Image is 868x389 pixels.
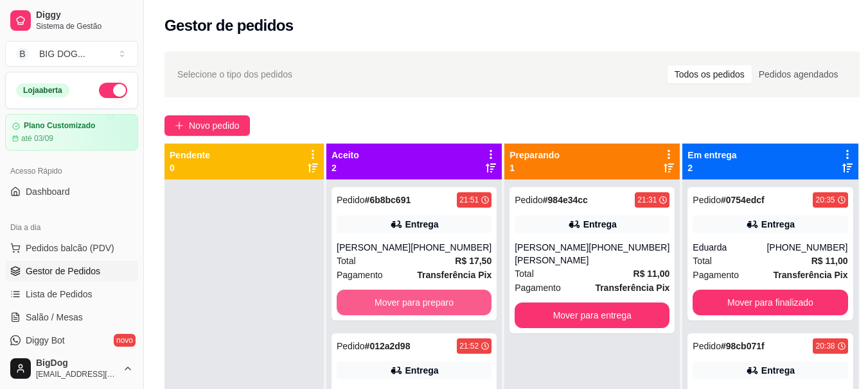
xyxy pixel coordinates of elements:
[411,241,492,254] div: [PHONE_NUMBER]
[189,119,240,133] span: Novo pedido
[36,369,118,379] span: [EMAIL_ADDRESS][DOMAIN_NAME]
[337,268,383,282] span: Pagamento
[36,21,133,31] span: Sistema de Gestão
[177,67,292,81] span: Selecione o tipo dos pedidos
[687,149,736,161] p: Em entrega
[752,65,846,83] div: Pedidos agendados
[170,149,210,161] p: Pendente
[5,307,138,327] a: Salão / Mesas
[761,218,795,231] div: Entrega
[583,218,617,231] div: Entrega
[721,195,765,205] strong: # 0754edcf
[637,195,657,205] div: 21:31
[16,47,29,60] span: B
[5,261,138,281] a: Gestor de Pedidos
[405,364,439,377] div: Entrega
[693,195,721,205] span: Pedido
[589,241,669,267] div: [PHONE_NUMBER]
[633,269,670,279] strong: R$ 11,00
[337,195,365,205] span: Pedido
[21,133,53,144] article: até 03/09
[24,121,95,131] article: Plano Customizado
[417,270,492,280] strong: Transferência Pix
[5,41,138,67] button: Select a team
[693,290,847,315] button: Mover para finalizado
[668,65,752,83] div: Todos os pedidos
[337,241,411,254] div: [PERSON_NAME]
[5,284,138,304] a: Lista de Pedidos
[515,281,561,295] span: Pagamento
[405,218,439,231] div: Entrega
[459,195,479,205] div: 21:51
[365,195,411,205] strong: # 6b8bc691
[337,341,365,351] span: Pedido
[515,241,589,267] div: [PERSON_NAME] [PERSON_NAME]
[26,265,100,277] span: Gestor de Pedidos
[365,341,411,351] strong: # 012a2d98
[5,217,138,238] div: Dia a dia
[509,149,560,161] p: Preparando
[5,161,138,181] div: Acesso Rápido
[5,5,138,36] a: DiggySistema de Gestão
[455,256,492,266] strong: R$ 17,50
[811,256,848,266] strong: R$ 11,00
[5,238,138,258] button: Pedidos balcão (PDV)
[337,254,356,268] span: Total
[26,311,83,324] span: Salão / Mesas
[687,161,736,174] p: 2
[543,195,588,205] strong: # 984e34cc
[815,195,835,205] div: 20:35
[509,161,560,174] p: 1
[595,283,669,293] strong: Transferência Pix
[774,270,848,280] strong: Transferência Pix
[337,290,492,315] button: Mover para preparo
[5,330,138,351] a: Diggy Botnovo
[26,334,65,347] span: Diggy Bot
[459,341,479,351] div: 21:52
[693,341,721,351] span: Pedido
[693,268,739,282] span: Pagamento
[164,115,250,136] button: Novo pedido
[515,267,534,281] span: Total
[515,195,543,205] span: Pedido
[175,121,184,130] span: plus
[26,242,114,254] span: Pedidos balcão (PDV)
[26,185,70,198] span: Dashboard
[170,161,210,174] p: 0
[16,83,69,97] div: Loja aberta
[5,114,138,151] a: Plano Customizadoaté 03/09
[332,149,359,161] p: Aceito
[761,364,795,377] div: Entrega
[39,47,85,60] div: BIG DOG ...
[26,288,93,301] span: Lista de Pedidos
[164,15,294,36] h2: Gestor de pedidos
[5,353,138,384] button: BigDog[EMAIL_ADDRESS][DOMAIN_NAME]
[515,302,669,328] button: Mover para entrega
[36,10,133,21] span: Diggy
[332,161,359,174] p: 2
[815,341,835,351] div: 20:38
[693,241,766,254] div: Eduarda
[721,341,765,351] strong: # 98cb071f
[766,241,847,254] div: [PHONE_NUMBER]
[693,254,712,268] span: Total
[36,358,118,369] span: BigDog
[5,181,138,202] a: Dashboard
[99,83,127,98] button: Alterar Status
